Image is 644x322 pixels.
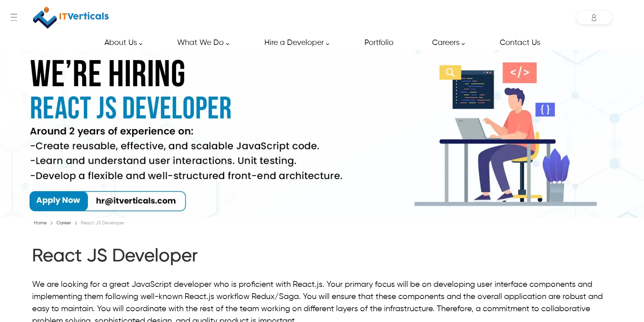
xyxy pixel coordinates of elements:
[357,35,401,50] a: Portfolio
[32,246,612,270] h1: React JS Developer
[424,35,469,50] a: Careers
[32,3,110,32] a: IT Verticals Inc
[74,219,77,228] span: ›
[169,35,233,50] a: What We Do
[32,221,48,225] a: Home
[50,219,53,228] span: ›
[492,35,547,50] a: Contact Us
[79,220,126,226] div: React JS Developer
[97,35,146,50] a: About Us
[33,3,109,32] img: IT Verticals Inc
[257,35,333,50] a: Hire a Developer
[55,221,73,225] a: Career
